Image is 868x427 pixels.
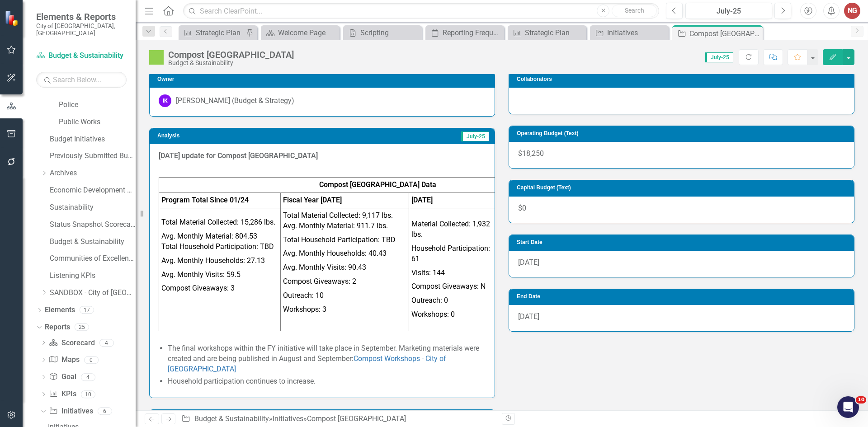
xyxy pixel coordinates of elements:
[50,168,136,178] a: Archives
[50,288,136,298] a: SANDBOX - City of [GEOGRAPHIC_DATA]
[5,10,20,26] img: ClearPoint Strategy
[461,131,489,141] span: July-25
[283,303,407,317] p: Workshops: 3
[443,27,502,38] div: Reporting Frequencies
[49,355,79,365] a: Maps
[159,94,171,107] div: IK
[161,196,249,204] strong: Program Total Since 01/24
[283,289,407,303] p: Outreach: 10
[181,27,244,38] a: Strategic Plan
[844,3,860,19] button: NG
[685,3,772,19] button: July-25
[161,282,278,296] p: Compost Giveaways: 3
[518,204,526,212] span: $0
[50,185,136,196] a: Economic Development Office
[689,28,760,39] div: Compost [GEOGRAPHIC_DATA]
[161,230,278,254] p: Avg. Monthly Material: 804.53 Total Household Participation: TBD
[263,27,337,38] a: Welcome Page
[428,27,502,38] a: Reporting Frequencies
[411,308,500,320] p: Workshops: 0
[194,414,269,423] a: Budget & Sustainability
[98,408,112,415] div: 6
[157,76,490,82] h3: Owner
[50,151,136,161] a: Previously Submitted Budget Initiatives
[510,27,584,38] a: Strategic Plan
[319,180,436,189] strong: Compost [GEOGRAPHIC_DATA] Data
[181,414,495,424] div: » »
[168,343,486,375] li: The final workshops within the FY initiative will take place in September. Marketing materials we...
[161,268,278,282] p: Avg. Monthly Visits: 59.5
[411,219,500,242] p: Material Collected: 1,932 lbs.
[411,280,500,294] p: Compost Giveaways: N
[689,6,769,17] div: July-25
[157,133,302,139] h3: Analysis
[283,233,407,247] p: Total Household Participation: TBD
[196,27,244,38] div: Strategic Plan
[45,305,75,315] a: Elements
[411,266,500,280] p: Visits: 144
[50,134,136,145] a: Budget Initiatives
[345,27,420,38] a: Scripting
[411,196,433,204] strong: [DATE]
[99,339,114,347] div: 4
[80,306,94,314] div: 17
[75,324,89,331] div: 25
[411,294,500,308] p: Outreach: 0
[307,414,406,423] div: Compost [GEOGRAPHIC_DATA]
[36,72,127,88] input: Search Below...
[273,414,303,423] a: Initiatives
[278,27,337,38] div: Welcome Page
[50,271,136,281] a: Listening KPIs
[81,373,95,381] div: 4
[161,217,278,230] p: Total Material Collected: 15,286 lbs.
[49,406,93,417] a: Initiatives
[50,220,136,230] a: Status Snapshot Scorecard
[525,27,584,38] div: Strategic Plan
[81,390,95,398] div: 10
[517,294,849,300] h3: End Date
[517,131,849,136] h3: Operating Budget (Text)
[517,239,849,245] h3: Start Date
[283,275,407,289] p: Compost Giveaways: 2
[283,247,407,261] p: Avg. Monthly Households: 40.43
[283,261,407,275] p: Avg. Monthly Visits: 90.43
[168,60,294,66] div: Budget & Sustainability
[283,196,342,204] strong: Fiscal Year [DATE]
[183,3,659,19] input: Search ClearPoint...
[36,51,127,61] a: Budget & Sustainability
[49,338,94,348] a: Scorecard
[856,396,866,404] span: 10
[517,76,849,82] h3: Collaborators
[625,7,644,14] span: Search
[607,27,666,38] div: Initiatives
[518,312,539,321] span: [DATE]
[837,396,859,418] iframe: Intercom live chat
[518,149,544,158] span: $18,250
[168,354,446,373] a: Compost Workshops - City of [GEOGRAPHIC_DATA]
[50,253,136,264] a: Communities of Excellence
[411,242,500,266] p: Household Participation: 61
[360,27,420,38] div: Scripting
[49,372,76,382] a: Goal
[161,254,278,268] p: Avg. Monthly Households: 27.13
[45,322,70,333] a: Reports
[84,356,99,364] div: 0
[36,22,127,37] small: City of [GEOGRAPHIC_DATA], [GEOGRAPHIC_DATA]
[705,52,733,62] span: July-25
[49,389,76,399] a: KPIs
[159,151,318,160] strong: [DATE] update for Compost [GEOGRAPHIC_DATA]
[592,27,666,38] a: Initiatives
[59,100,136,110] a: Police
[168,50,294,60] div: Compost [GEOGRAPHIC_DATA]
[168,376,486,387] li: Household participation continues to increase.
[283,211,407,233] p: Total Material Collected: 9,117 lbs. Avg. Monthly Material: 911.7 lbs.
[50,237,136,247] a: Budget & Sustainability
[176,96,294,106] div: [PERSON_NAME] (Budget & Strategy)
[50,202,136,213] a: Sustainability
[59,117,136,127] a: Public Works
[612,5,657,17] button: Search
[518,258,539,267] span: [DATE]
[149,50,164,65] img: IP
[36,11,127,22] span: Elements & Reports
